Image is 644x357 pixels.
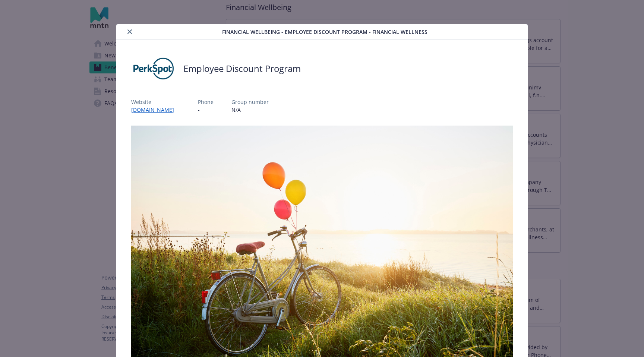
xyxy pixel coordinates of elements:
p: Group number [231,98,269,106]
img: PerkSpot [131,57,176,80]
span: Financial Wellbeing - Employee Discount Program - Financial Wellness [222,28,427,36]
p: - [198,106,214,114]
p: Phone [198,98,214,106]
h2: Employee Discount Program [183,62,301,75]
p: Website [131,98,180,106]
p: N/A [231,106,269,114]
button: close [125,27,134,36]
a: [DOMAIN_NAME] [131,106,180,113]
